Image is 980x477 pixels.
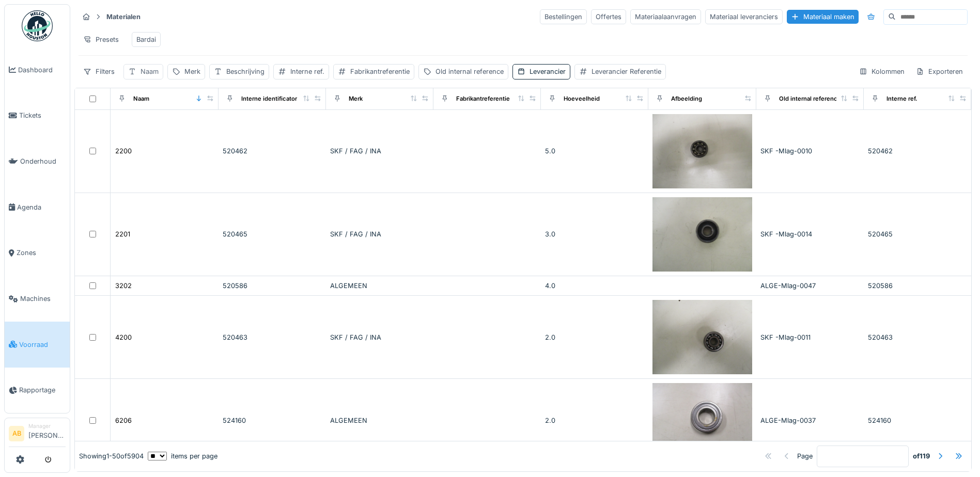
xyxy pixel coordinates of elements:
[115,146,132,156] div: 2200
[223,332,322,342] div: 520463
[20,156,66,166] span: Onderhoud
[79,64,119,79] div: Filters
[545,416,644,425] div: 2.0
[591,9,626,24] div: Offertes
[652,300,752,374] img: 4200
[115,332,132,342] div: 4200
[5,93,70,139] a: Tickets
[592,67,661,76] div: Leverancier Referentie
[115,229,130,239] div: 2201
[79,451,144,461] div: Showing 1 - 50 of 5904
[760,229,860,239] div: SKF -Mlag-0014
[17,248,66,258] span: Zones
[868,332,967,342] div: 520463
[760,332,860,342] div: SKF -Mlag-0011
[797,451,813,461] div: Page
[5,276,70,322] a: Machines
[530,67,566,76] div: Leverancier
[760,281,860,291] div: ALGE-Mlag-0047
[5,47,70,93] a: Dashboard
[19,110,66,120] span: Tickets
[868,281,967,291] div: 520586
[456,94,510,103] div: Fabrikantreferentie
[350,67,410,76] div: Fabrikantreferentie
[545,281,644,291] div: 4.0
[9,426,24,441] li: AB
[102,12,145,22] strong: Materialen
[435,67,504,76] div: Old internal reference
[5,184,70,230] a: Agenda
[760,416,860,425] div: ALGE-Mlag-0037
[705,9,783,24] div: Materiaal leveranciers
[540,9,587,24] div: Bestellingen
[913,451,930,461] strong: of 119
[141,67,159,76] div: Naam
[868,229,967,239] div: 520465
[545,229,644,239] div: 3.0
[868,146,967,156] div: 520462
[223,146,322,156] div: 520462
[787,10,859,24] div: Materiaal maken
[760,146,860,156] div: SKF -Mlag-0010
[136,35,156,44] div: Bardai
[652,383,752,457] img: 6206
[630,9,701,24] div: Materiaalaanvragen
[241,94,297,103] div: Interne identificator
[19,385,66,395] span: Rapportage
[349,94,363,103] div: Merk
[18,65,66,75] span: Dashboard
[330,146,429,156] div: SKF / FAG / INA
[22,10,53,41] img: Badge_color-CXgf-gQk.svg
[5,368,70,414] a: Rapportage
[564,94,600,103] div: Hoeveelheid
[9,422,66,447] a: AB Manager[PERSON_NAME]
[223,416,322,425] div: 524160
[5,138,70,184] a: Onderhoud
[330,229,429,239] div: SKF / FAG / INA
[545,146,644,156] div: 5.0
[652,197,752,272] img: 2201
[17,202,66,212] span: Agenda
[652,114,752,188] img: 2200
[330,332,429,342] div: SKF / FAG / INA
[28,422,66,444] li: [PERSON_NAME]
[779,94,841,103] div: Old internal reference
[28,422,66,430] div: Manager
[5,230,70,276] a: Zones
[223,229,322,239] div: 520465
[290,67,324,76] div: Interne ref.
[854,64,909,79] div: Kolommen
[545,332,644,342] div: 2.0
[19,340,66,349] span: Voorraad
[886,94,917,103] div: Interne ref.
[5,322,70,368] a: Voorraad
[133,94,149,103] div: Naam
[330,416,429,425] div: ALGEMEEN
[226,67,265,76] div: Beschrijving
[223,281,322,291] div: 520586
[330,281,429,291] div: ALGEMEEN
[20,294,66,304] span: Machines
[148,451,217,461] div: items per page
[184,67,200,76] div: Merk
[868,416,967,425] div: 524160
[671,94,702,103] div: Afbeelding
[115,416,132,425] div: 6206
[79,32,123,47] div: Presets
[115,281,132,291] div: 3202
[911,64,968,79] div: Exporteren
